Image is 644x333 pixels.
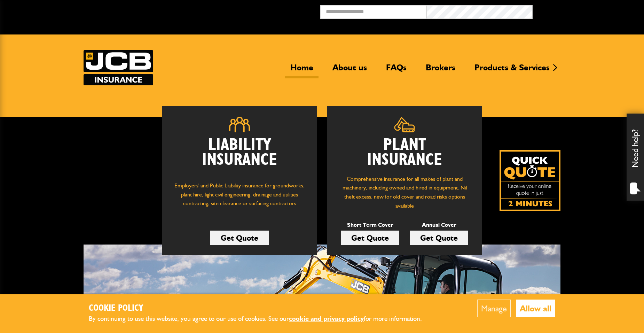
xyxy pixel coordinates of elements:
img: JCB Insurance Services logo [84,50,153,85]
p: By continuing to use this website, you agree to our use of cookies. See our for more information. [89,313,433,324]
a: FAQs [381,62,412,78]
p: Comprehensive insurance for all makes of plant and machinery, including owned and hired in equipm... [338,175,471,210]
div: Need help? [627,114,644,201]
button: Allow all [516,300,555,317]
a: Get Quote [341,231,399,245]
h2: Cookie Policy [89,303,433,314]
a: Get your insurance quote isn just 2-minutes [500,150,560,211]
button: Broker Login [533,5,639,16]
a: Home [285,62,319,78]
img: Quick Quote [500,150,560,211]
h2: Liability Insurance [173,138,306,175]
a: Get Quote [210,231,269,245]
button: Manage [477,300,511,317]
a: JCB Insurance Services [84,50,153,85]
p: Short Term Cover [341,220,399,230]
a: About us [327,62,372,78]
a: cookie and privacy policy [289,315,364,323]
p: Annual Cover [410,220,468,230]
a: Brokers [421,62,461,78]
p: Employers' and Public Liability insurance for groundworks, plant hire, light civil engineering, d... [173,181,306,215]
a: Get Quote [410,231,468,245]
h2: Plant Insurance [338,138,471,168]
a: Products & Services [469,62,555,78]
